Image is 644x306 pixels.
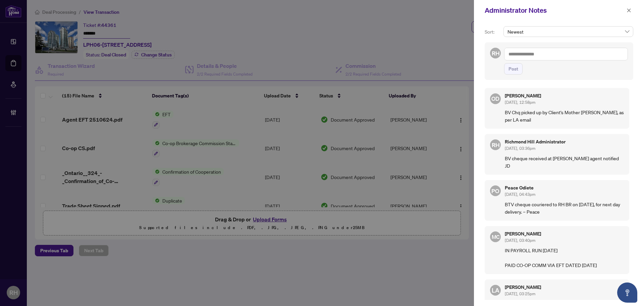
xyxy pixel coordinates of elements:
span: RH [491,140,499,149]
h5: Peace Odiete [505,185,624,190]
span: MC [491,233,499,241]
span: Newest [507,27,629,37]
p: Sort: [485,28,501,36]
h5: [PERSON_NAME] [505,285,624,290]
span: OD [491,94,499,103]
span: [DATE], 04:43pm [505,192,535,197]
div: Administrator Notes [485,5,625,15]
span: [DATE], 03:25pm [505,291,535,296]
span: close [627,8,631,13]
h5: Richmond Hill Administrator [505,139,624,144]
p: BV cheque received at [PERSON_NAME] agent notified JD [505,155,624,169]
h5: [PERSON_NAME] [505,231,624,236]
span: [DATE], 03:36pm [505,146,535,151]
span: PO [491,186,499,195]
h5: [PERSON_NAME] [505,93,624,98]
p: BTV cheque couriered to RH BR on [DATE], for next day delivery. – Peace [505,201,624,215]
p: BV Chq picked up by Client's Mother [PERSON_NAME], as per LA email [505,108,624,123]
button: Post [504,63,523,75]
span: [DATE], 03:40pm [505,238,535,243]
p: IN PAYROLL RUN [DATE] PAID CO-OP COMM VIA EFT DATED [DATE] [505,247,624,269]
span: [DATE], 12:58pm [505,100,535,105]
span: RH [491,48,499,57]
button: Open asap [617,282,637,303]
span: LA [492,286,499,295]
